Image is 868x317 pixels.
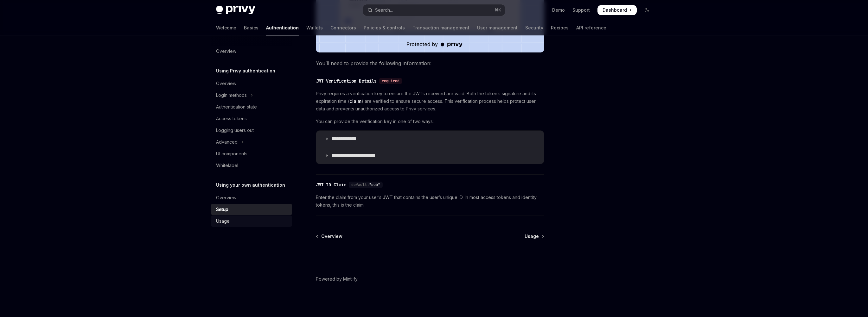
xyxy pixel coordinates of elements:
[216,47,236,55] div: Overview
[551,20,569,35] a: Recipes
[216,20,236,35] a: Welcome
[216,67,275,75] h5: Using Privy authentication
[349,98,361,104] a: claim
[375,6,393,14] div: Search...
[525,233,544,239] a: Usage
[351,182,369,187] span: default:
[211,136,292,148] button: Toggle Advanced section
[211,204,292,215] a: Setup
[306,20,323,35] a: Wallets
[211,192,292,203] a: Overview
[495,8,501,13] span: ⌘ K
[597,5,637,15] a: Dashboard
[216,150,247,158] div: UI components
[316,90,544,113] span: Privy requires a verification key to ensure the JWTs received are valid. Both the token’s signatu...
[477,20,518,35] a: User management
[321,233,342,239] span: Overview
[316,118,544,125] span: You can provide the verification key in one of two ways:
[211,113,292,124] a: Access tokens
[379,78,402,84] div: required
[216,91,247,99] div: Login methods
[642,5,652,15] button: Toggle dark mode
[603,7,627,13] span: Dashboard
[211,90,292,101] button: Toggle Login methods section
[316,182,346,188] div: JWT ID Claim
[216,138,238,146] div: Advanced
[576,20,606,35] a: API reference
[244,20,258,35] a: Basics
[211,215,292,227] a: Usage
[316,59,544,68] span: You’ll need to provide the following information:
[216,206,228,213] div: Setup
[216,6,255,15] img: dark logo
[316,194,544,209] span: Enter the claim from your user’s JWT that contains the user’s unique ID. In most access tokens an...
[525,20,543,35] a: Security
[216,162,238,169] div: Whitelabel
[412,20,469,35] a: Transaction management
[211,125,292,136] a: Logging users out
[364,20,405,35] a: Policies & controls
[525,233,539,239] span: Usage
[316,78,377,84] div: JWT Verification Details
[316,233,342,239] a: Overview
[211,78,292,89] a: Overview
[211,46,292,57] a: Overview
[211,160,292,171] a: Whitelabel
[363,4,505,16] button: Open search
[216,127,254,134] div: Logging users out
[369,182,380,187] span: "sub"
[266,20,299,35] a: Authentication
[572,7,590,13] a: Support
[216,80,236,87] div: Overview
[216,217,230,225] div: Usage
[211,148,292,159] a: UI components
[316,276,358,282] a: Powered by Mintlify
[216,194,236,202] div: Overview
[216,115,247,122] div: Access tokens
[216,181,285,189] h5: Using your own authentication
[216,103,257,111] div: Authentication state
[211,101,292,113] a: Authentication state
[552,7,565,13] a: Demo
[330,20,356,35] a: Connectors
